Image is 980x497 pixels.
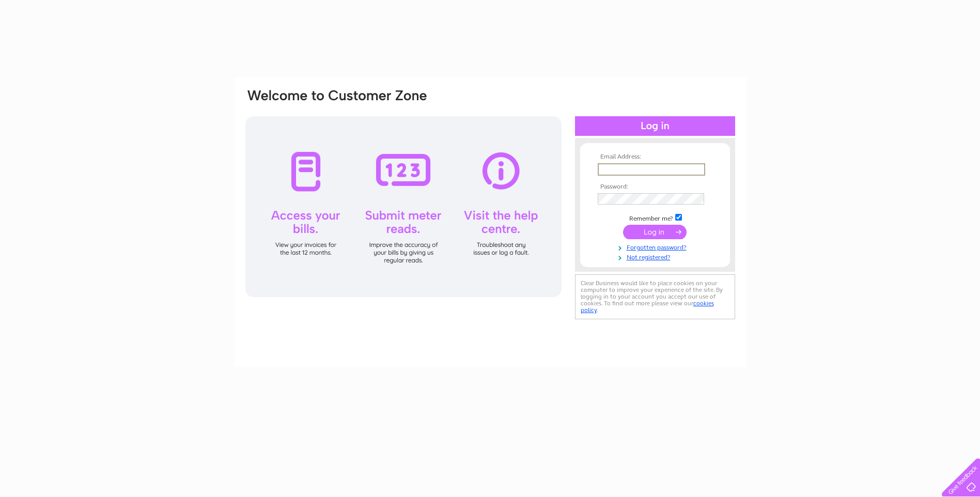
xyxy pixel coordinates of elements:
[595,153,715,161] th: Email Address:
[581,300,714,314] a: cookies policy
[595,183,715,191] th: Password:
[595,212,715,223] td: Remember me?
[598,242,715,252] a: Forgotten password?
[598,252,715,261] a: Not registered?
[623,225,687,239] input: Submit
[575,274,735,319] div: Clear Business would like to place cookies on your computer to improve your experience of the sit...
